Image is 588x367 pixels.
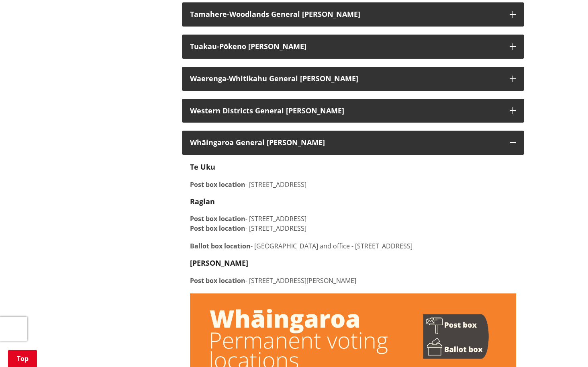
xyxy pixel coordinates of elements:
button: Whāingaroa General [PERSON_NAME] [182,131,524,155]
p: - [STREET_ADDRESS] [190,180,516,189]
button: Tamahere-Woodlands General [PERSON_NAME] [182,2,524,27]
strong: Tamahere-Woodlands General [PERSON_NAME] [190,9,360,19]
span: - [STREET_ADDRESS][PERSON_NAME] [190,276,356,285]
strong: Post box location [190,214,245,223]
strong: Te Uku [190,162,215,172]
strong: [PERSON_NAME] [190,258,248,268]
strong: Western Districts General [PERSON_NAME] [190,106,344,115]
button: Western Districts General [PERSON_NAME] [182,99,524,123]
strong: Whāingaroa General [PERSON_NAME] [190,137,325,147]
p: - [GEOGRAPHIC_DATA] and office - [STREET_ADDRESS] [190,241,516,251]
iframe: Messenger Launcher [551,333,580,362]
strong: Ballot box location [190,242,251,250]
strong: Raglan [190,197,215,206]
p: - [STREET_ADDRESS] - [STREET_ADDRESS] [190,214,516,233]
strong: Waerenga-Whitikahu General [PERSON_NAME] [190,74,358,83]
strong: Post box location [190,276,245,285]
button: Waerenga-Whitikahu General [PERSON_NAME] [182,67,524,91]
strong: Post box location [190,180,245,189]
h3: Tuakau-Pōkeno [PERSON_NAME] [190,43,502,51]
strong: Post box location [190,224,245,233]
button: Tuakau-Pōkeno [PERSON_NAME] [182,35,524,59]
a: Top [8,350,37,367]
